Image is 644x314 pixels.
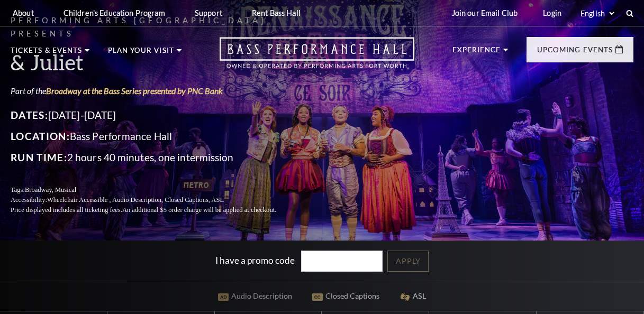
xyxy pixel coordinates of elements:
p: Children's Education Program [64,8,165,17]
p: Support [195,8,222,17]
span: Location: [11,130,70,142]
span: Wheelchair Accessible , Audio Description, Closed Captions, ASL [47,196,224,204]
span: Dates: [11,109,48,121]
a: Broadway at the Bass Series presented by PNC Bank [46,86,223,96]
span: An additional $5 order charge will be applied at checkout. [122,206,276,214]
p: Accessibility: [11,195,302,205]
p: Upcoming Events [537,47,613,59]
p: Experience [452,47,501,59]
span: Broadway, Musical [25,186,76,193]
p: Rent Bass Hall [252,8,301,17]
p: Tags: [11,185,302,195]
select: Select: [578,8,616,19]
p: [DATE]-[DATE] [11,107,302,124]
p: Tickets & Events [11,47,82,60]
p: Price displayed includes all ticketing fees. [11,205,302,215]
p: Plan Your Visit [108,47,174,60]
label: I have a promo code [215,254,295,265]
p: 2 hours 40 minutes, one intermission [11,149,302,166]
p: About [13,8,34,17]
p: Part of the [11,85,302,97]
p: Bass Performance Hall [11,128,302,145]
span: Run Time: [11,151,67,163]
